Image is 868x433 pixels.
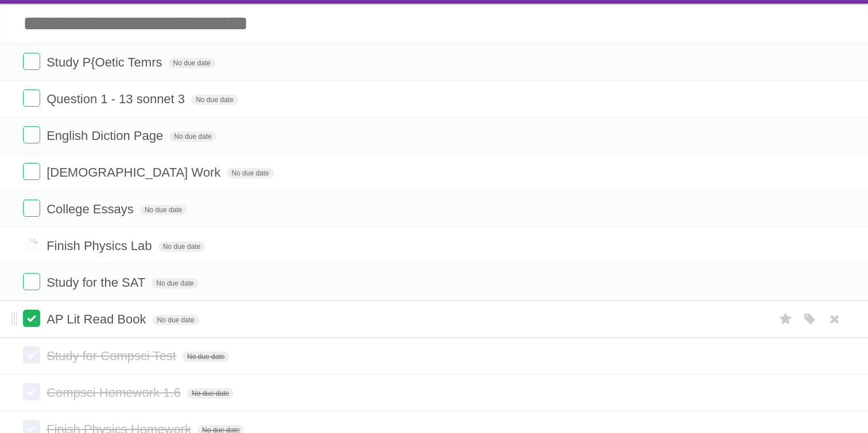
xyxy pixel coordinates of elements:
[23,163,40,180] label: Done
[23,310,40,327] label: Done
[46,128,166,143] span: English Diction Page
[46,55,165,69] span: Study P{Oetic Temrs
[23,383,40,400] label: Done
[152,278,198,288] span: No due date
[23,236,40,253] label: Done
[23,89,40,107] label: Done
[46,275,148,290] span: Study for the SAT
[140,205,187,215] span: No due date
[191,95,238,105] span: No due date
[46,349,179,363] span: Study for Compsci Test
[23,346,40,364] label: Done
[46,202,137,216] span: College Essays
[183,352,229,362] span: No due date
[227,168,273,178] span: No due date
[23,53,40,70] label: Done
[187,388,234,399] span: No due date
[46,92,188,106] span: Question 1 - 13 sonnet 3
[46,165,223,180] span: [DEMOGRAPHIC_DATA] Work
[153,315,199,325] span: No due date
[158,241,205,252] span: No due date
[46,312,149,326] span: AP Lit Read Book
[169,58,215,68] span: No due date
[169,131,216,142] span: No due date
[23,273,40,290] label: Done
[46,385,184,400] span: Compsci Homework 1.6
[46,239,154,253] span: Finish Physics Lab
[23,200,40,217] label: Done
[775,310,797,329] label: Star task
[23,126,40,143] label: Done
